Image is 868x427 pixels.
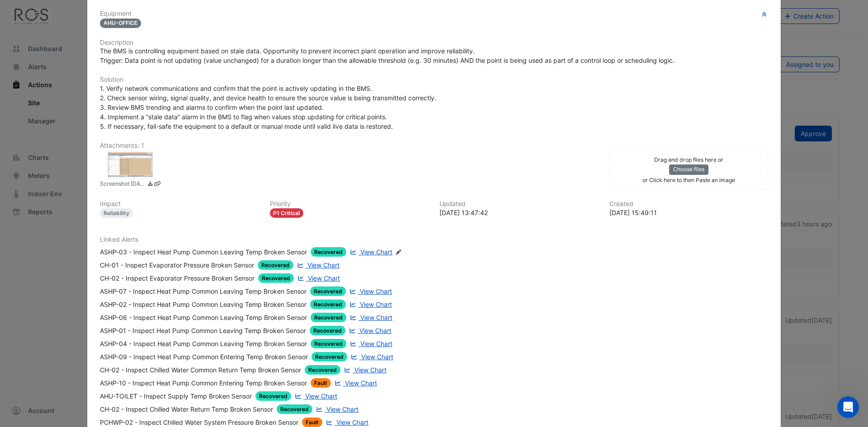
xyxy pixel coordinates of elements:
a: View Chart [349,352,393,361]
span: View Chart [326,405,359,413]
span: View Chart [336,418,368,426]
div: ASHP-03 - Inspect Heat Pump Common Leaving Temp Broken Sensor [100,247,307,257]
span: View Chart [308,274,340,282]
span: View Chart [307,261,340,269]
span: Recovered [255,391,291,401]
a: View Chart [348,339,392,348]
a: View Chart [347,326,392,335]
fa-icon: Edit Linked Alerts [395,249,402,256]
a: View Chart [348,286,392,296]
span: View Chart [361,353,393,361]
h6: Created [609,200,769,208]
h6: Priority [270,200,429,208]
small: or Click here to then Paste an image [642,177,735,183]
div: ASHP-01 - Inspect Heat Pump Common Leaving Temp Broken Sensor [100,326,306,335]
div: [DATE] 13:47:42 [439,208,599,217]
div: ASHP-09 - Inspect Heat Pump Common Entering Temp Broken Sensor [100,352,308,361]
a: View Chart [296,273,340,283]
span: Recovered [277,404,312,414]
a: View Chart [348,247,392,257]
small: Screenshot 2025-09-15 154819.png [100,180,145,189]
div: ASHP-10 - Inspect Heat Pump Common Entering Temp Broken Sensor [100,378,307,388]
a: Copy link to clipboard [154,180,160,189]
span: Recovered [311,247,346,257]
div: ASHP-07 - Inspect Heat Pump Common Leaving Temp Broken Sensor [100,286,307,296]
a: View Chart [293,391,337,401]
span: View Chart [360,300,392,308]
a: View Chart [333,378,377,388]
iframe: Intercom live chat [837,396,859,418]
span: 1. Verify network communications and confirm that the point is actively updating in the BMS. 2. C... [100,84,436,130]
h6: Description [100,39,768,47]
span: Recovered [311,313,346,322]
div: PCHWP-02 - Inspect Chilled Water System Pressure Broken Sensor [100,418,298,427]
span: View Chart [360,340,392,347]
span: Recovered [311,352,347,361]
button: Choose files [669,164,708,174]
span: Recovered [311,339,346,348]
a: View Chart [348,313,392,322]
span: Fault [302,418,322,427]
div: Screenshot 2025-09-15 154819.png [108,151,153,178]
a: View Chart [295,260,340,270]
span: View Chart [305,392,337,400]
h6: Solution [100,76,768,84]
span: Recovered [305,365,340,375]
span: View Chart [360,314,392,321]
span: Recovered [310,300,346,309]
small: Drag and drop files here or [654,156,723,163]
h6: Impact [100,200,259,208]
div: CH-02 - Inspect Chilled Water Common Return Temp Broken Sensor [100,365,301,375]
div: P1 Critical [270,208,304,218]
div: CH-02 - Inspect Evaporator Pressure Broken Sensor [100,273,255,283]
span: Recovered [310,326,345,335]
div: CH-01 - Inspect Evaporator Pressure Broken Sensor [100,260,254,270]
h6: Equipment [100,10,768,18]
a: View Chart [342,365,387,375]
span: The BMS is controlling equipment based on stale data. Opportunity to prevent incorrect plant oper... [100,47,675,64]
span: View Chart [360,287,392,295]
div: Reliability [100,208,133,218]
div: AHU-TOILET - Inspect Supply Temp Broken Sensor [100,391,252,401]
div: ASHP-02 - Inspect Heat Pump Common Leaving Temp Broken Sensor [100,300,307,309]
span: View Chart [345,379,377,387]
span: View Chart [359,327,392,334]
div: ASHP-04 - Inspect Heat Pump Common Leaving Temp Broken Sensor [100,339,307,348]
a: View Chart [314,404,359,414]
span: View Chart [354,366,387,374]
div: CH-02 - Inspect Chilled Water Return Temp Broken Sensor [100,404,273,414]
h6: Updated [439,200,599,208]
h6: Linked Alerts [100,236,768,244]
div: [DATE] 15:49:11 [609,208,769,217]
span: Fault [311,378,331,388]
h6: Attachments: 1 [100,142,768,150]
a: Download [147,180,154,189]
div: ASHP-06 - Inspect Heat Pump Common Leaving Temp Broken Sensor [100,313,307,322]
span: View Chart [360,248,392,256]
span: Recovered [258,273,294,283]
span: Recovered [310,286,346,296]
span: Recovered [258,260,293,270]
span: AHU-OFFICE [100,19,141,28]
a: View Chart [324,418,368,427]
a: View Chart [348,300,392,309]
